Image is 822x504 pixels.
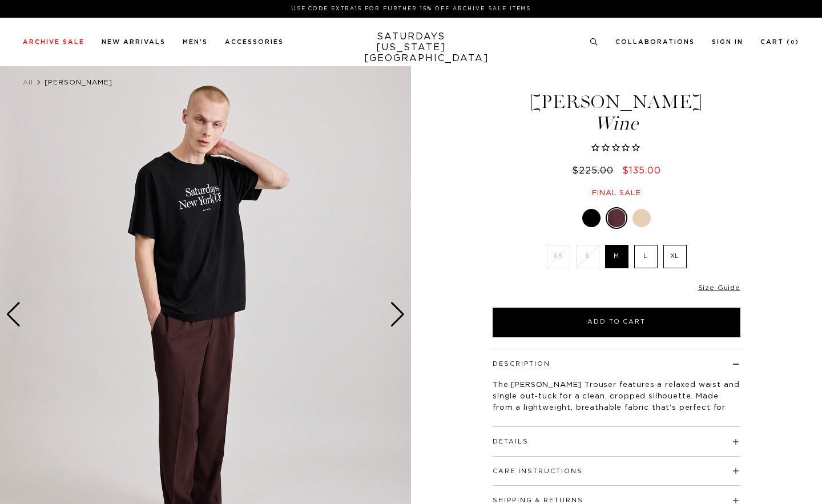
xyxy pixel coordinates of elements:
[622,166,661,175] span: $135.00
[183,39,208,45] a: Men's
[23,79,33,86] a: All
[491,142,742,155] span: Rated 0.0 out of 5 stars 0 reviews
[493,308,740,337] button: Add to Cart
[364,31,458,64] a: SATURDAYS[US_STATE][GEOGRAPHIC_DATA]
[102,39,166,45] a: New Arrivals
[27,5,795,13] p: Use Code EXTRA15 for Further 15% Off Archive Sale Items
[225,39,284,45] a: Accessories
[491,188,742,198] div: Final sale
[493,497,583,503] button: Shipping & Returns
[493,361,550,367] button: Description
[791,40,795,45] small: 0
[634,245,658,268] label: L
[615,39,695,45] a: Collaborations
[493,468,583,474] button: Care Instructions
[605,245,628,268] label: M
[572,166,618,175] del: $225.00
[45,79,112,86] span: [PERSON_NAME]
[6,302,21,327] div: Previous slide
[663,245,687,268] label: XL
[491,92,742,133] h1: [PERSON_NAME]
[390,302,405,327] div: Next slide
[491,114,742,133] span: Wine
[712,39,743,45] a: Sign In
[493,380,740,425] p: The [PERSON_NAME] Trouser features a relaxed waist and single out-tuck for a clean, cropped silho...
[493,438,529,445] button: Details
[760,39,799,45] a: Cart (0)
[23,39,84,45] a: Archive Sale
[698,284,740,291] a: Size Guide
